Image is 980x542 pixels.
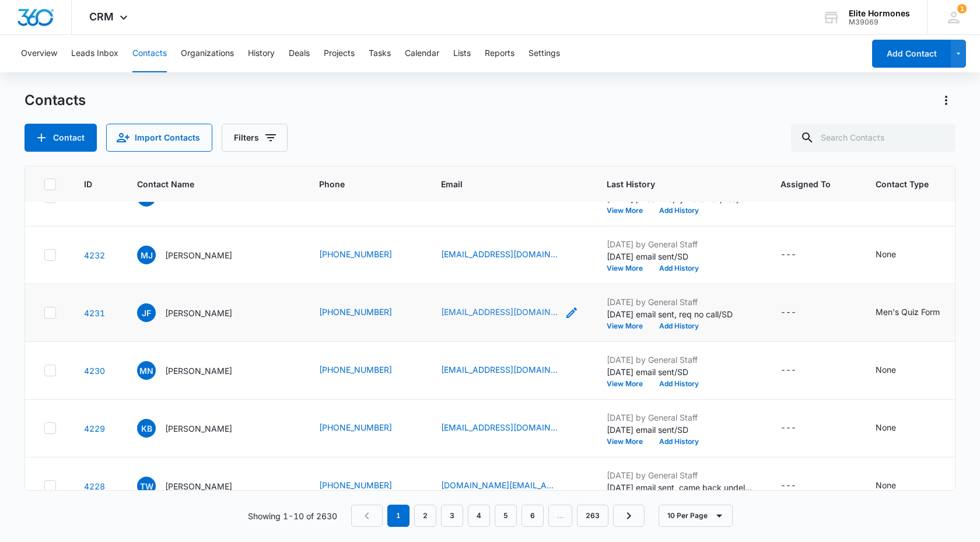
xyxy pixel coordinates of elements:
a: Navigate to contact details page for Justice Fulin [84,308,105,318]
button: 10 Per Page [659,505,733,527]
p: [PERSON_NAME] [165,365,232,377]
p: [PERSON_NAME] [165,307,232,319]
div: None [876,363,896,376]
a: [DOMAIN_NAME][EMAIL_ADDRESS][DOMAIN_NAME] [441,479,558,491]
button: Organizations [181,35,234,72]
span: ID [84,178,92,190]
div: Email - tommywayneshadwick.tw@gmail.com - Select to Edit Field [441,479,579,493]
div: Contact Name - Marjo Neal-Galloway - Select to Edit Field [137,361,253,380]
p: [DATE] email sent/SD [607,250,752,263]
div: Phone - +1 (715) 308-2243 - Select to Edit Field [319,421,413,435]
div: Contact Type - None - Select to Edit Field [876,363,917,377]
button: Add History [651,380,707,387]
span: Assigned To [780,178,831,190]
p: [DATE] email sent, came back undeliverable/SD [607,481,752,494]
p: [DATE] by General Staff [607,411,752,424]
button: View More [607,207,651,214]
div: Email - jfulin2017@gmail.com - Select to Edit Field [441,306,579,320]
a: Navigate to contact details page for Mary Jo Steiner [84,250,105,260]
button: Leads Inbox [71,35,118,72]
div: Contact Name - Justice Fulin - Select to Edit Field [137,303,253,322]
p: [DATE] by General Staff [607,354,752,366]
div: Email - steinermaryjo39@gmail.com - Select to Edit Field [441,248,579,262]
button: Actions [937,91,956,110]
div: account id [849,18,910,26]
a: Page 6 [521,505,544,527]
button: Add History [651,323,707,330]
button: View More [607,380,651,387]
a: [PHONE_NUMBER] [319,248,392,260]
h1: Contacts [24,92,86,109]
a: [EMAIL_ADDRESS][DOMAIN_NAME] [441,248,558,260]
p: [DATE] by General Staff [607,238,752,250]
span: TW [137,477,156,495]
p: [DATE] by General Staff [607,469,752,481]
div: Assigned To - - Select to Edit Field [780,306,817,320]
nav: Pagination [351,505,645,527]
div: None [876,479,896,491]
div: Phone - +1 (352) 440-4367 - Select to Edit Field [319,248,413,262]
div: --- [780,363,796,377]
a: Page 3 [441,505,463,527]
span: JF [137,303,156,322]
button: Add Contact [872,40,951,68]
span: Last History [607,178,736,190]
p: [DATE] email sent/SD [607,366,752,378]
p: [PERSON_NAME] [165,480,232,492]
a: Navigate to contact details page for Katie Bosben [84,424,105,433]
button: Projects [324,35,355,72]
div: --- [780,479,796,493]
a: [PHONE_NUMBER] [319,306,392,318]
button: Add History [651,265,707,272]
div: Contact Type - None - Select to Edit Field [876,248,917,262]
div: Email - galloway0904@gmail.com - Select to Edit Field [441,363,579,377]
button: Add Contact [24,124,97,152]
button: Add History [651,438,707,445]
button: View More [607,323,651,330]
div: Contact Type - Men's Quiz Form - Select to Edit Field [876,306,961,320]
button: Reports [485,35,514,72]
div: Assigned To - - Select to Edit Field [780,363,817,377]
button: View More [607,438,651,445]
div: Men's Quiz Form [876,306,940,318]
button: Tasks [369,35,391,72]
a: [EMAIL_ADDRESS][DOMAIN_NAME] [441,363,558,376]
em: 1 [387,505,409,527]
div: --- [780,306,796,320]
div: --- [780,421,796,435]
button: Overview [21,35,57,72]
a: Page 5 [495,505,517,527]
div: Contact Type - None - Select to Edit Field [876,421,917,435]
a: [PHONE_NUMBER] [319,421,392,433]
div: Contact Type - None - Select to Edit Field [876,479,917,493]
p: Showing 1-10 of 2630 [248,510,337,522]
span: Phone [319,178,396,190]
span: CRM [89,11,114,23]
a: [EMAIL_ADDRESS][DOMAIN_NAME] [441,306,558,318]
span: Contact Name [137,178,274,190]
a: [EMAIL_ADDRESS][DOMAIN_NAME] [441,421,558,433]
div: Contact Name - Katie Bosben - Select to Edit Field [137,419,253,438]
button: Settings [528,35,560,72]
div: Email - katiebosben90@gmail.com - Select to Edit Field [441,421,579,435]
button: Import Contacts [106,124,212,152]
span: KB [137,419,156,438]
button: Add History [651,207,707,214]
input: Search Contacts [791,124,956,152]
p: [PERSON_NAME] [165,422,232,435]
p: [PERSON_NAME] [165,249,232,261]
a: [PHONE_NUMBER] [319,363,392,376]
a: Next Page [613,505,645,527]
span: Email [441,178,562,190]
a: Navigate to contact details page for Marjo Neal-Galloway [84,366,105,376]
button: Lists [453,35,471,72]
div: --- [780,248,796,262]
span: MN [137,361,156,380]
p: [DATE] email sent/SD [607,424,752,436]
a: Page 263 [577,505,608,527]
button: History [248,35,275,72]
p: [DATE] by General Staff [607,296,752,308]
div: None [876,421,896,433]
p: [DATE] email sent, req no call/SD [607,308,752,320]
button: Contacts [132,35,167,72]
